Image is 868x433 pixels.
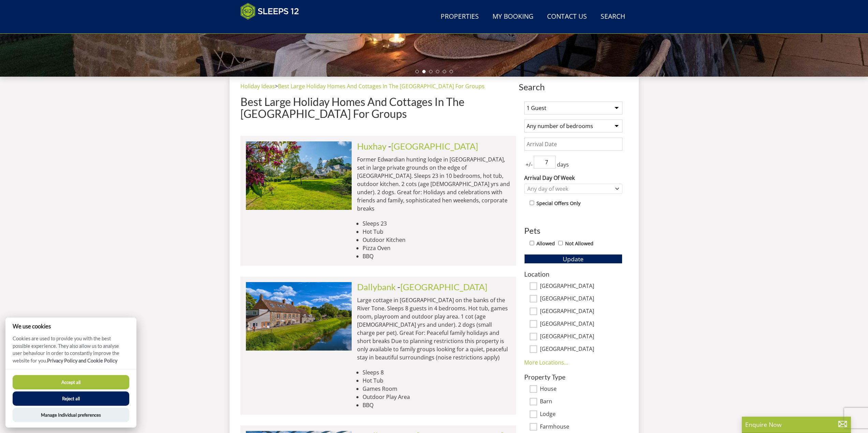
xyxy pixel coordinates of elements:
li: Games Room [363,385,511,393]
img: riverside-somerset-holiday-accommodation-home-sleeps-8.original.jpg [246,282,352,350]
a: Dallybank [357,282,396,292]
input: Arrival Date [524,138,622,151]
a: Contact Us [544,9,590,25]
li: BBQ [363,252,511,260]
li: Hot Tub [363,376,511,385]
span: Update [563,255,584,263]
h2: We use cookies [5,323,136,329]
h3: Location [524,270,622,278]
label: Allowed [536,240,555,247]
h1: Best Large Holiday Homes And Cottages In The [GEOGRAPHIC_DATA] For Groups [240,96,516,120]
p: Cookies are used to provide you with the best possible experience. They also allow us to analyse ... [5,335,136,369]
iframe: Customer reviews powered by Trustpilot [237,24,309,30]
p: Enquire Now [745,420,848,429]
a: Search [598,9,628,25]
label: Arrival Day Of Week [524,174,622,182]
label: Farmhouse [540,423,622,431]
span: days [556,160,570,169]
a: Properties [438,9,482,25]
h3: Property Type [524,373,622,381]
li: BBQ [363,401,511,409]
a: Best Large Holiday Homes And Cottages In The [GEOGRAPHIC_DATA] For Groups [278,82,485,90]
label: [GEOGRAPHIC_DATA] [540,283,622,290]
label: House [540,386,622,393]
img: duxhams-somerset-holiday-accomodation-sleeps-12.original.jpg [246,141,352,210]
img: Sleeps 12 [240,3,299,20]
a: [GEOGRAPHIC_DATA] [400,282,487,292]
li: Sleeps 8 [363,368,511,376]
a: Holiday Ideas [240,82,275,90]
h3: Pets [524,226,622,235]
li: Pizza Oven [363,244,511,252]
button: Accept all [13,375,129,389]
a: Huxhay [357,141,386,151]
li: Sleeps 23 [363,219,511,228]
li: Outdoor Play Area [363,393,511,401]
button: Update [524,254,622,264]
span: +/- [524,160,534,169]
label: [GEOGRAPHIC_DATA] [540,308,622,315]
div: Combobox [524,184,622,194]
button: Reject all [13,391,129,406]
label: Lodge [540,411,622,418]
label: Barn [540,398,622,406]
span: - [388,141,478,151]
a: [GEOGRAPHIC_DATA] [391,141,478,151]
button: Manage Individual preferences [13,408,129,422]
a: Privacy Policy and Cookie Policy [47,358,117,364]
span: Search [519,82,628,92]
label: Not Allowed [565,240,593,247]
p: Large cottage in [GEOGRAPHIC_DATA] on the banks of the River Tone. Sleeps 8 guests in 4 bedrooms.... [357,296,511,361]
label: Special Offers Only [536,200,580,207]
span: - [397,282,487,292]
label: [GEOGRAPHIC_DATA] [540,333,622,341]
div: Any day of week [526,185,614,192]
label: [GEOGRAPHIC_DATA] [540,295,622,303]
a: My Booking [490,9,536,25]
span: > [275,82,278,90]
label: [GEOGRAPHIC_DATA] [540,346,622,353]
label: [GEOGRAPHIC_DATA] [540,321,622,328]
li: Hot Tub [363,228,511,236]
a: More Locations... [524,359,568,366]
p: Former Edwardian hunting lodge in [GEOGRAPHIC_DATA], set in large private grounds on the edge of ... [357,155,511,213]
li: Outdoor Kitchen [363,236,511,244]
